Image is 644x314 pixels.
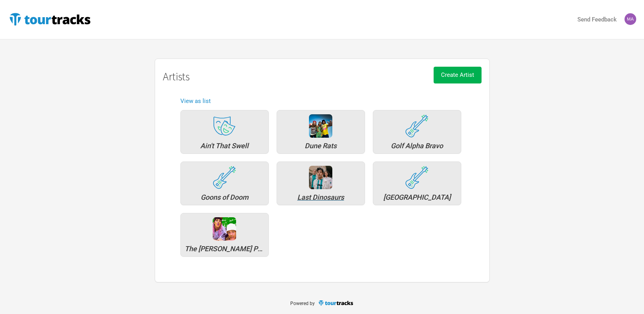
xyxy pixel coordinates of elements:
[273,106,369,158] a: Dune Rats
[185,142,265,149] div: Ain't That Swell
[405,166,429,189] img: tourtracks_icons_FA_01_icons_rock.svg
[290,301,315,306] span: Powered by
[434,67,482,83] button: Create Artist
[281,194,361,201] div: Last Dinosaurs
[309,114,332,138] img: 0ec804f3-481d-4bf0-8711-a3c903b8a16b-Dune_Rats_WEB_by_Ian_Laidlaw-12.JPG.png
[176,158,273,209] a: Goons of Doom
[405,114,429,138] div: Golf Alpha Bravo
[405,166,429,189] div: Ocean Grove
[213,114,236,138] div: Ain't That Swell
[8,11,92,27] img: TourTracks
[281,142,361,149] div: Dune Rats
[369,106,465,158] a: Golf Alpha Bravo
[213,166,236,189] img: tourtracks_icons_FA_01_icons_rock.svg
[577,16,617,23] strong: Send Feedback
[176,106,273,158] a: Ain't That Swell
[377,194,457,201] div: Ocean Grove
[405,114,429,138] img: tourtracks_icons_FA_01_icons_rock.svg
[309,114,332,138] div: Dune Rats
[273,158,369,209] a: Last Dinosaurs
[180,98,211,105] a: View as list
[213,166,236,189] div: Goons of Doom
[185,245,265,252] div: The Gooch Palms
[377,142,457,149] div: Golf Alpha Bravo
[309,166,332,189] div: Last Dinosaurs
[163,71,482,83] h1: Artists
[213,217,236,241] img: ed2b8d3f-b584-41a7-9b57-76a70c54e60e-Unknown-2.jpeg.png
[625,13,636,25] img: matt
[441,71,474,78] span: Create Artist
[185,194,265,201] div: Goons of Doom
[176,209,273,261] a: The [PERSON_NAME] Palms
[309,166,332,189] img: c0d706d6-9ee3-482e-9e4b-0e75ddb87933-41691808_10156456353871413_4087983781099601920_o.jpg.png
[213,217,236,241] div: The Gooch Palms
[369,158,465,209] a: [GEOGRAPHIC_DATA]
[318,300,354,306] img: TourTracks
[213,116,236,136] img: tourtracks_icons_FA_12_icons_comedy.svg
